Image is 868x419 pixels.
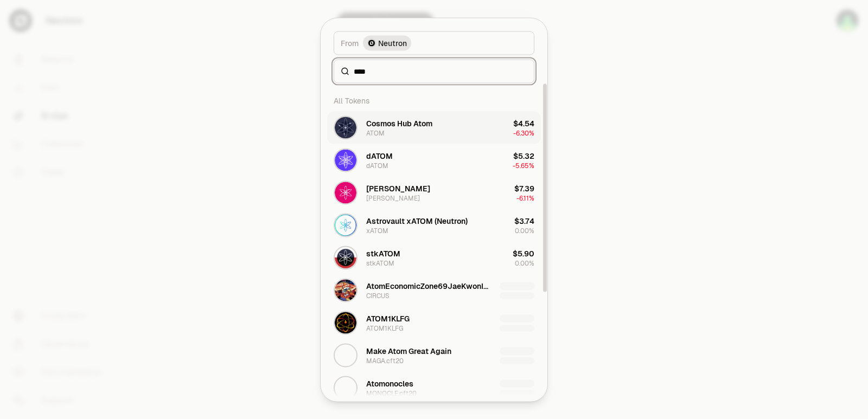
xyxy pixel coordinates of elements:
div: ATOM1KLFG [366,324,403,332]
button: ATOM1KLFG LogoATOM1KLFGATOM1KLFG [327,306,541,339]
div: [PERSON_NAME] [366,183,430,194]
div: CIRCUS [366,291,390,300]
div: All Tokens [327,89,541,111]
div: $5.32 [513,150,534,161]
div: stkATOM [366,248,400,259]
div: ATOM1KLFG [366,313,410,324]
span: -6.30% [513,128,534,137]
img: stATOM Logo [335,182,356,203]
div: MAGA.cft20 [366,356,404,365]
button: MAGA.cft20 LogoMake Atom Great AgainMAGA.cft20 [327,339,541,371]
img: CIRCUS Logo [335,279,356,301]
div: $7.39 [514,183,534,194]
button: dATOM LogodATOMdATOM$5.32-5.65% [327,144,541,176]
span: 0.00% [515,226,534,235]
div: Astrovault xATOM (Neutron) [366,215,468,226]
img: stkATOM Logo [335,247,356,268]
div: ATOM [366,128,385,137]
div: AtomEconomicZone69JaeKwonInu [366,280,491,291]
img: ATOM1KLFG Logo [335,312,356,333]
button: MONOCLE.cft20 LogoAtomonoclesMONOCLE.cft20 [327,371,541,404]
img: dATOM Logo [335,149,356,171]
img: ATOM Logo [335,117,356,138]
div: [PERSON_NAME] [366,194,420,202]
span: -5.65% [513,161,534,170]
button: xATOM LogoAstrovault xATOM (Neutron)xATOM$3.740.00% [327,209,541,241]
div: $3.74 [514,215,534,226]
button: ATOM LogoCosmos Hub AtomATOM$4.54-6.30% [327,111,541,144]
button: stkATOM LogostkATOMstkATOM$5.900.00% [327,241,541,274]
div: stkATOM [366,259,394,267]
span: Neutron [378,37,407,48]
div: Atomonocles [366,378,413,389]
img: Neutron Logo [367,38,376,47]
div: Cosmos Hub Atom [366,118,432,128]
div: MONOCLE.cft20 [366,389,417,397]
button: CIRCUS LogoAtomEconomicZone69JaeKwonInuCIRCUS [327,274,541,306]
img: xATOM Logo [335,214,356,236]
button: stATOM Logo[PERSON_NAME][PERSON_NAME]$7.39-6.11% [327,176,541,209]
div: Make Atom Great Again [366,345,451,356]
button: FromNeutron LogoNeutron [334,31,534,55]
span: From [341,37,359,48]
div: $5.90 [513,248,534,259]
span: 0.00% [515,259,534,267]
div: $4.54 [513,118,534,128]
div: xATOM [366,226,388,235]
div: dATOM [366,161,388,170]
div: dATOM [366,150,393,161]
span: -6.11% [516,194,534,202]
